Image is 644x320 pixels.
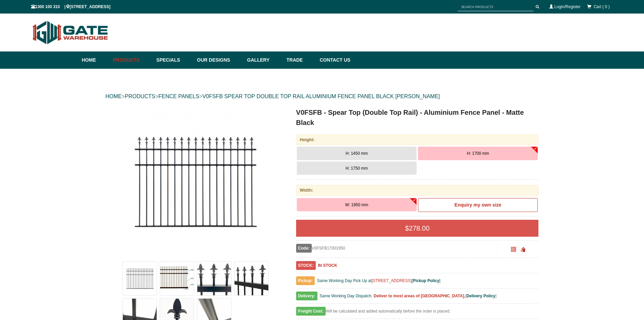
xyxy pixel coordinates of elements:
[153,51,194,69] a: Specials
[283,51,316,69] a: Trade
[296,261,316,270] span: STOCK:
[374,294,465,298] b: Deliver to most areas of [GEOGRAPHIC_DATA].
[296,276,315,285] span: Pickup:
[106,93,122,99] a: HOME
[31,4,111,9] span: 1300 100 310 | [STREET_ADDRESS]
[319,294,373,298] span: Same Working Day Dispatch.
[296,185,539,195] div: Width:
[346,166,368,171] span: H: 1750 mm
[296,220,539,237] div: $
[418,147,538,160] button: H: 1700 mm
[345,202,368,207] span: W: 1950 mm
[346,151,368,156] span: H: 1450 mm
[244,51,283,69] a: Gallery
[202,93,440,99] a: V0FSFB SPEAR TOP DOUBLE TOP RAIL ALUMINIUM FENCE PANEL BLACK [PERSON_NAME]
[296,307,326,316] span: Freight Cost:
[418,198,538,212] a: Enquiry my own size
[194,51,244,69] a: Our Designs
[197,261,231,295] img: V0FSFB - Spear Top (Double Top Rail) - Aluminium Fence Panel - Matte Black
[296,134,539,145] div: Height:
[158,93,199,99] a: FENCE PANELS
[594,4,609,9] span: Cart ( 0 )
[316,51,351,69] a: Contact Us
[454,202,501,208] b: Enquiry my own size
[372,278,412,283] a: [STREET_ADDRESS]
[123,261,157,295] img: V0FSFB - Spear Top (Double Top Rail) - Aluminium Fence Panel - Matte Black
[297,147,417,160] button: H: 1450 mm
[409,225,429,232] span: 278.00
[458,3,533,11] input: SEARCH PRODUCTS
[235,261,268,295] img: V0FSFB - Spear Top (Double Top Rail) - Aluminium Fence Panel - Matte Black
[296,292,317,300] span: Delivery:
[31,17,110,48] img: Gate Warehouse
[466,294,495,298] a: Delivery Policy
[317,278,441,283] span: Same Working Day Pick Up at [ ]
[296,307,539,319] div: Will be calculated and added automatically before the order is placed.
[297,198,417,212] button: W: 1950 mm
[296,244,312,253] span: Code:
[297,162,417,175] button: H: 1750 mm
[121,107,270,256] img: V0FSFB - Spear Top (Double Top Rail) - Aluminium Fence Panel - Matte Black - H: 1700 mm W: 1950 m...
[106,86,539,107] div: > > >
[296,107,539,128] h1: V0FSFB - Spear Top (Double Top Rail) - Aluminium Fence Panel - Matte Black
[82,51,110,69] a: Home
[318,263,337,268] b: IN STOCK
[511,248,516,253] a: Click to enlarge and scan to share.
[125,93,155,99] a: PRODUCTS
[296,292,539,304] div: [ ]
[106,107,285,256] a: V0FSFB - Spear Top (Double Top Rail) - Aluminium Fence Panel - Matte Black - H: 1700 mm W: 1950 m...
[110,51,153,69] a: Products
[520,247,526,252] span: Click to copy the URL
[467,151,489,156] span: H: 1700 mm
[554,4,580,9] a: Login/Register
[160,261,194,295] img: V0FSFB - Spear Top (Double Top Rail) - Aluminium Fence Panel - Matte Black
[296,244,498,253] div: V0FSFB17001950
[413,278,439,283] a: Pickup Policy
